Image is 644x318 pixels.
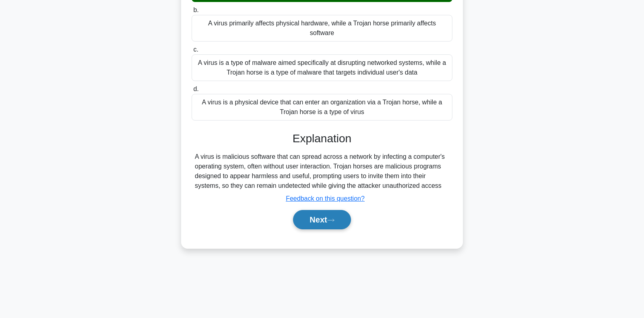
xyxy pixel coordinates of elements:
[293,210,351,229] button: Next
[193,46,198,53] span: c.
[193,6,198,13] span: b.
[195,152,449,191] div: A virus is malicious software that can spread across a network by infecting a computer's operatin...
[192,94,452,121] div: A virus is a physical device that can enter an organization via a Trojan horse, while a Trojan ho...
[193,85,198,92] span: d.
[192,54,452,81] div: A virus is a type of malware aimed specifically at disrupting networked systems, while a Trojan h...
[192,15,452,42] div: A virus primarily affects physical hardware, while a Trojan horse primarily affects software
[286,195,365,202] a: Feedback on this question?
[196,132,448,145] h3: Explanation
